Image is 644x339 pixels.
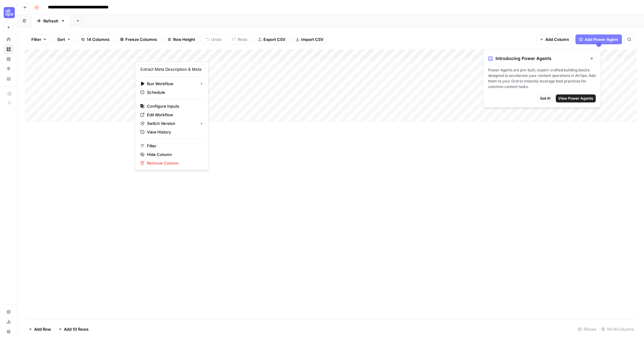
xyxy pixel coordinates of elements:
button: Add Row [25,324,55,334]
button: 14 Columns [77,34,113,44]
span: Got it! [540,96,551,101]
button: Add 10 Rows [55,324,92,334]
button: Sort [53,34,75,44]
span: Add 10 Rows [64,326,89,332]
span: Edit Workflow [147,112,201,118]
span: Hide Column [147,151,201,158]
a: Browse [4,44,14,54]
button: Freeze Columns [116,34,161,44]
span: Row Height [173,36,195,42]
a: Refresh [31,15,70,27]
span: 14 Columns [87,36,109,42]
span: Add Column [545,36,569,42]
a: Settings [4,307,14,317]
button: Add Column [536,34,573,44]
a: Usage [4,317,14,327]
span: Filter [147,143,201,149]
button: Help + Support [4,327,14,337]
span: Add Row [34,326,51,332]
span: Power Agents are pre-built, expert-crafted building blocks designed to accelerate your content op... [488,67,596,90]
span: Remove Column [147,160,201,166]
a: Opportunities [4,64,14,74]
span: Configure Inputs [147,103,201,109]
span: Schedule [147,89,201,95]
span: Undo [211,36,222,42]
button: Row Height [164,34,199,44]
button: Filter [27,34,51,44]
span: Switch Version [147,120,195,126]
div: Introducing Power Agents [488,54,596,62]
span: Sort [57,36,65,42]
div: 5 Rows [575,324,599,334]
button: Add Power Agent [575,34,622,44]
button: View Power Agents [556,94,596,102]
span: Redo [238,36,247,42]
span: Import CSV [301,36,323,42]
a: Home [4,34,14,44]
span: View Power Agents [558,96,593,101]
span: Filter [31,36,41,42]
a: Insights [4,54,14,64]
button: Export CSV [254,34,289,44]
span: Export CSV [263,36,285,42]
span: Freeze Columns [125,36,157,42]
span: Add Power Agent [585,36,618,42]
span: Run Workflow [147,81,195,87]
button: Workspace: Cohort 5 [4,5,14,20]
button: Undo [202,34,226,44]
button: Redo [228,34,251,44]
button: Got it! [537,94,553,102]
a: Your Data [4,74,14,84]
div: 14/14 Columns [599,324,637,334]
div: Refresh [43,18,58,24]
span: View History [147,129,201,135]
button: Import CSV [292,34,327,44]
img: Cohort 5 Logo [4,7,15,18]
